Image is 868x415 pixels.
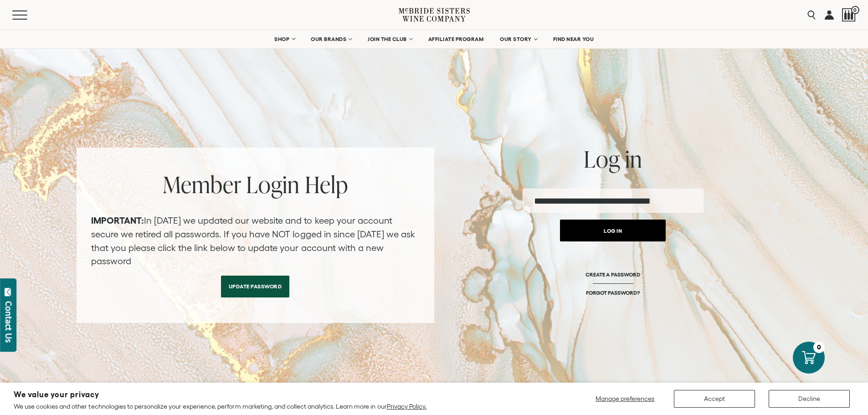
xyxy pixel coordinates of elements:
[851,6,859,14] span: 0
[91,215,144,225] strong: IMPORTANT:
[422,30,490,48] a: AFFILIATE PROGRAM
[387,403,426,410] a: Privacy Policy.
[221,276,290,297] a: Update Password
[311,36,346,42] span: OUR BRANDS
[560,220,666,241] button: Log in
[368,36,407,42] span: JOIN THE CLUB
[4,301,13,343] div: Contact Us
[268,30,300,48] a: SHOP
[14,391,426,399] h2: We value your privacy
[91,173,420,196] h2: Member Login Help
[596,395,654,402] span: Manage preferences
[500,36,532,42] span: OUR STORY
[494,30,543,48] a: OUR STORY
[305,30,357,48] a: OUR BRANDS
[590,390,660,408] button: Manage preferences
[91,214,420,268] p: In [DATE] we updated our website and to keep your account secure we retired all passwords. If you...
[769,390,850,408] button: Decline
[14,402,426,410] p: We use cookies and other technologies to personalize your experience, perform marketing, and coll...
[553,36,594,42] span: FIND NEAR YOU
[586,271,640,289] a: CREATE A PASSWORD
[586,289,640,296] a: FORGOT PASSWORD?
[523,148,704,170] h2: Log in
[274,36,290,42] span: SHOP
[813,342,825,353] div: 0
[547,30,600,48] a: FIND NEAR YOU
[674,390,755,408] button: Accept
[12,10,45,20] button: Mobile Menu Trigger
[428,36,484,42] span: AFFILIATE PROGRAM
[362,30,418,48] a: JOIN THE CLUB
